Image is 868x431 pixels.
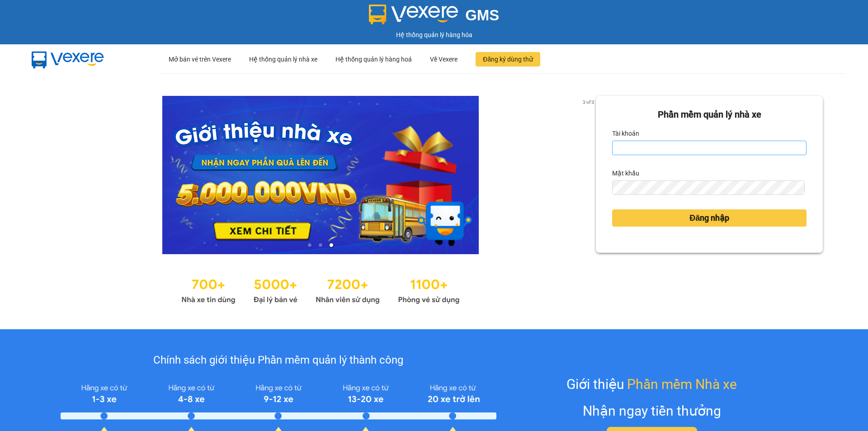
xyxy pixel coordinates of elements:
[319,243,322,247] li: slide item 2
[612,141,807,155] input: Tài khoản
[612,108,807,122] div: Phần mềm quản lý nhà xe
[583,400,721,422] div: Nhận ngay tiền thưởng
[465,7,499,24] span: GMS
[612,180,804,195] input: Mật khẩu
[335,45,412,74] div: Hệ thống quản lý hàng hoá
[45,96,58,254] button: previous slide / item
[689,212,729,224] span: Đăng nhập
[369,5,458,24] img: logo 2
[308,243,311,247] li: slide item 1
[169,45,231,74] div: Mở bán vé trên Vexere
[369,14,500,21] a: GMS
[249,45,317,74] div: Hệ thống quản lý nhà xe
[627,374,737,395] span: Phần mềm Nhà xe
[430,45,458,74] div: Về Vexere
[612,166,639,180] label: Mật khẩu
[580,96,596,108] p: 3 of 3
[483,54,533,64] span: Đăng ký dùng thử
[2,30,866,40] div: Hệ thống quản lý hàng hóa
[476,52,540,66] button: Đăng ký dùng thử
[181,272,460,307] img: Statistics.png
[61,352,496,369] div: Chính sách giới thiệu Phần mềm quản lý thành công
[612,209,807,227] button: Đăng nhập
[566,374,737,395] div: Giới thiệu
[583,96,596,254] button: next slide / item
[330,243,333,247] li: slide item 3
[23,44,113,74] img: mbUUG5Q.png
[612,126,639,141] label: Tài khoản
